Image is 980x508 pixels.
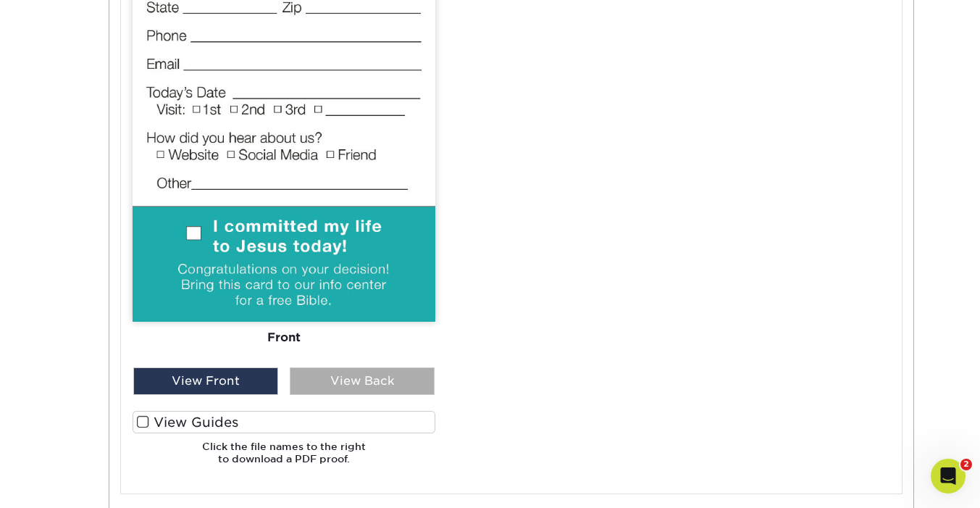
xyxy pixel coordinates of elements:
div: View Back [290,367,435,395]
div: Front [133,321,435,353]
div: View Front [133,367,278,395]
h6: Click the file names to the right to download a PDF proof. [133,441,435,476]
iframe: Google Customer Reviews [4,464,123,503]
span: 2 [960,459,972,470]
label: View Guides [133,411,435,433]
iframe: Intercom live chat [931,459,966,494]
